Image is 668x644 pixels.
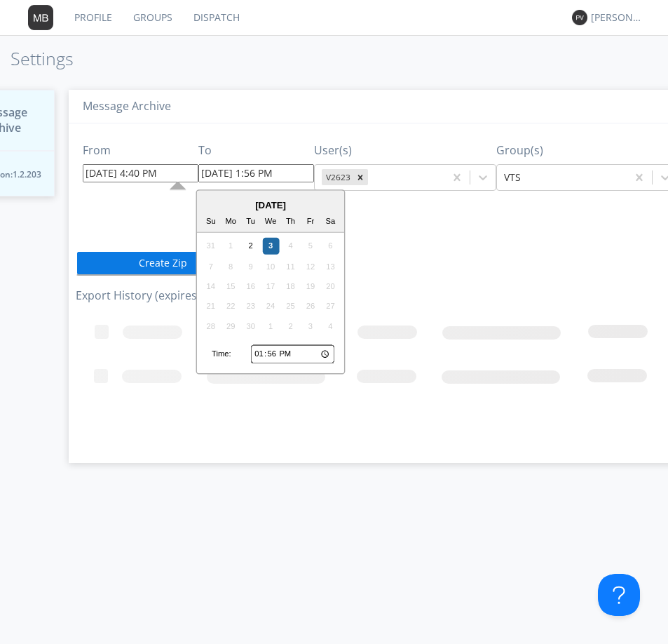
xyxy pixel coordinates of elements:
[282,278,299,295] div: Not available Thursday, September 18th, 2025
[243,213,259,230] div: Tu
[243,258,259,275] div: Not available Tuesday, September 9th, 2025
[243,318,259,335] div: Not available Tuesday, September 30th, 2025
[28,5,53,30] img: 373638.png
[203,298,219,315] div: Not available Sunday, September 21st, 2025
[282,238,299,255] div: Not available Thursday, September 4th, 2025
[282,318,299,335] div: Not available Thursday, October 2nd, 2025
[282,258,299,275] div: Not available Thursday, September 11th, 2025
[203,278,219,295] div: Not available Sunday, September 14th, 2025
[203,318,219,335] div: Not available Sunday, September 28th, 2025
[243,278,259,295] div: Not available Tuesday, September 16th, 2025
[302,318,319,335] div: Not available Friday, October 3rd, 2025
[322,258,339,275] div: Not available Saturday, September 13th, 2025
[322,213,339,230] div: Sa
[302,258,319,275] div: Not available Friday, September 12th, 2025
[282,213,299,230] div: Th
[302,238,319,255] div: Not available Friday, September 5th, 2025
[572,10,587,25] img: 373638.png
[302,213,319,230] div: Fr
[262,258,279,275] div: Not available Wednesday, September 10th, 2025
[302,278,319,295] div: Not available Friday, September 19th, 2025
[353,169,368,185] div: Remove V2623
[322,169,353,185] div: V2623
[197,199,344,212] div: [DATE]
[222,298,239,315] div: Not available Monday, September 22nd, 2025
[222,258,239,275] div: Not available Monday, September 8th, 2025
[198,145,314,157] h3: To
[262,238,279,255] div: Choose Wednesday, September 3rd, 2025
[203,213,219,230] div: Su
[302,298,319,315] div: Not available Friday, September 26th, 2025
[243,238,259,255] div: Choose Tuesday, September 2nd, 2025
[262,278,279,295] div: Not available Wednesday, September 17th, 2025
[598,574,640,616] iframe: Toggle Customer Support
[83,145,198,157] h3: From
[322,238,339,255] div: Not available Saturday, September 6th, 2025
[251,345,334,363] input: Time
[262,213,279,230] div: We
[314,145,496,157] h3: User(s)
[201,236,341,336] div: month 2025-09
[243,298,259,315] div: Not available Tuesday, September 23rd, 2025
[262,298,279,315] div: Not available Wednesday, September 24th, 2025
[76,250,251,276] button: Create Zip
[222,213,239,230] div: Mo
[591,11,643,25] div: [PERSON_NAME] *
[222,238,239,255] div: Not available Monday, September 1st, 2025
[282,298,299,315] div: Not available Thursday, September 25th, 2025
[203,238,219,255] div: Not available Sunday, August 31st, 2025
[203,258,219,275] div: Not available Sunday, September 7th, 2025
[322,278,339,295] div: Not available Saturday, September 20th, 2025
[212,349,231,360] div: Time:
[322,318,339,335] div: Not available Saturday, October 4th, 2025
[222,318,239,335] div: Not available Monday, September 29th, 2025
[322,298,339,315] div: Not available Saturday, September 27th, 2025
[222,278,239,295] div: Not available Monday, September 15th, 2025
[262,318,279,335] div: Not available Wednesday, October 1st, 2025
